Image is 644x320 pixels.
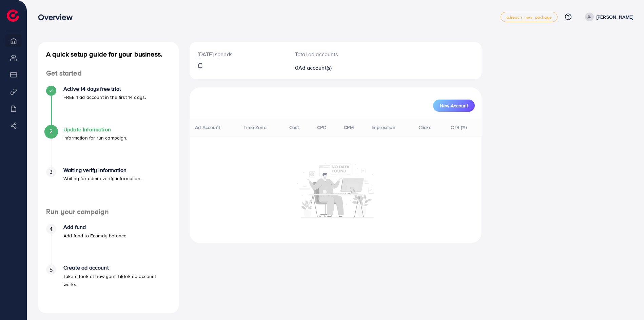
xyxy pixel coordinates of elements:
[38,12,78,22] h3: Overview
[50,127,53,135] span: 2
[298,64,332,71] span: Ad account(s)
[50,266,53,274] span: 5
[433,100,475,112] button: New Account
[38,224,179,264] li: Add fund
[295,65,352,71] h2: 0
[597,13,633,21] p: [PERSON_NAME]
[38,69,179,78] h4: Get started
[63,174,141,183] p: Waiting for admin verify information.
[63,224,126,230] h4: Add fund
[440,103,468,108] span: New Account
[582,13,633,21] a: [PERSON_NAME]
[7,9,19,22] img: logo
[63,126,128,133] h4: Update Information
[38,167,179,208] li: Waiting verify information
[50,168,53,176] span: 3
[38,50,179,58] h4: A quick setup guide for your business.
[63,167,141,173] h4: Waiting verify information
[38,264,179,305] li: Create ad account
[50,225,53,233] span: 4
[506,15,552,19] span: adreach_new_package
[38,126,179,167] li: Update Information
[63,86,146,92] h4: Active 14 days free trial
[63,232,126,240] p: Add fund to Ecomdy balance
[295,50,352,58] p: Total ad accounts
[63,93,146,101] p: FREE 1 ad account in the first 14 days.
[198,50,279,58] p: [DATE] spends
[38,208,179,216] h4: Run your campaign
[63,264,171,271] h4: Create ad account
[63,272,171,289] p: Take a look at how your TikTok ad account works.
[38,86,179,126] li: Active 14 days free trial
[63,134,128,142] p: Information for run campaign.
[501,12,558,22] a: adreach_new_package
